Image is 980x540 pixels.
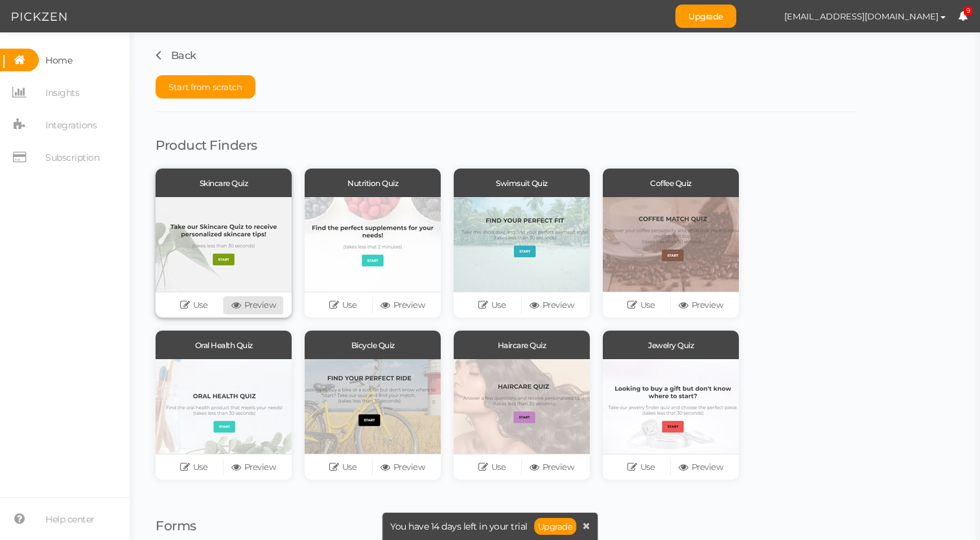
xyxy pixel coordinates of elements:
[164,458,224,476] a: Use
[784,11,939,21] span: [EMAIL_ADDRESS][DOMAIN_NAME]
[156,331,292,359] div: Oral Health Quiz
[522,458,581,476] a: Preview
[603,331,739,359] div: Jewelry Quiz
[224,296,283,314] a: Preview
[45,82,79,103] span: Insights
[462,458,522,476] a: Use
[45,147,99,168] span: Subscription
[164,296,224,314] a: Use
[12,9,67,25] img: Pickzen logo
[45,50,72,71] span: Home
[156,138,856,152] h1: Product Finders
[373,296,432,314] a: Preview
[749,5,772,28] img: 8db9cdfc5e55164f10b7f4ca5219906e
[675,5,736,28] a: Upgrade
[611,296,671,314] a: Use
[671,296,730,314] a: Preview
[373,458,432,476] a: Preview
[462,296,522,314] a: Use
[169,82,242,92] span: Start from scratch
[964,6,973,16] span: 9
[224,458,283,476] a: Preview
[45,509,95,530] span: Help center
[603,169,739,197] div: Coffee Quiz
[313,296,373,314] a: Use
[454,331,590,359] div: Haircare Quiz
[313,458,373,476] a: Use
[454,169,590,197] div: Swimsuit Quiz
[390,522,528,531] span: You have 14 days left in your trial
[611,458,671,476] a: Use
[156,519,856,533] h1: Forms
[772,5,958,27] button: [EMAIL_ADDRESS][DOMAIN_NAME]
[305,169,441,197] div: Nutrition Quiz
[522,296,581,314] a: Preview
[45,115,97,135] span: Integrations
[305,331,441,359] div: Bicycle Quiz
[534,518,577,535] a: Upgrade
[671,458,730,476] a: Preview
[156,169,292,197] div: Skincare Quiz
[156,49,196,62] a: Back
[156,75,255,99] button: Start from scratch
